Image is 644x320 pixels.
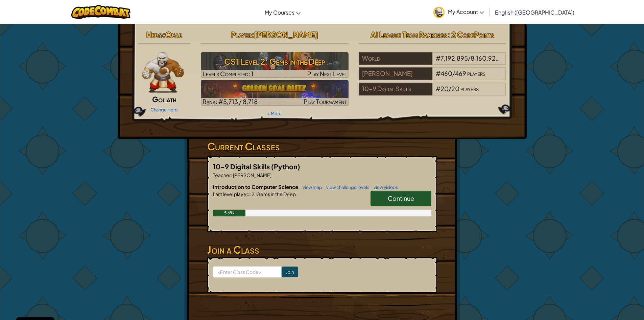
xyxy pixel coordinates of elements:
[231,30,252,39] span: Player
[201,80,349,106] img: Golden Goal
[500,54,519,62] span: players
[213,210,246,216] div: 5.6%
[440,54,468,62] span: 7,192,895
[359,59,506,66] a: World#7,192,895/8,160,924players
[471,54,500,62] span: 8,160,924
[467,69,485,77] span: players
[207,242,437,257] h3: Join a Class
[304,98,347,105] span: Play Tournament
[440,85,449,92] span: 20
[359,67,432,80] div: [PERSON_NAME]
[265,9,294,16] span: My Courses
[249,191,251,197] span: :
[370,185,398,190] a: view videos
[201,80,349,106] a: Rank: #5,713 / 8,718Play Tournament
[163,30,165,39] span: :
[452,69,455,77] span: /
[150,107,178,112] a: Change Hero
[267,111,282,116] a: + More
[165,30,182,39] span: Okar
[201,52,349,78] img: CS1 Level 2: Gems in the Deep
[146,30,163,39] span: Hero
[436,54,440,62] span: #
[492,3,578,21] a: English ([GEOGRAPHIC_DATA])
[152,94,176,104] span: Goliath
[430,1,487,23] a: My Account
[451,85,459,92] span: 20
[468,54,471,62] span: /
[323,185,369,190] a: view challenge levels
[455,69,466,77] span: 469
[254,30,318,39] span: [PERSON_NAME]
[460,85,479,92] span: players
[232,172,271,178] span: [PERSON_NAME]
[207,139,437,154] h3: Current Classes
[449,85,451,92] span: /
[359,74,506,82] a: [PERSON_NAME]#460/469players
[71,5,130,19] img: CodeCombat logo
[436,69,440,77] span: #
[433,7,445,18] img: avatar
[388,194,414,202] span: Continue
[282,266,298,277] input: Join
[448,8,484,15] span: My Account
[202,70,254,78] span: Levels Completed: 1
[261,3,304,21] a: My Courses
[359,52,432,65] div: World
[213,172,231,178] span: Teacher
[495,9,574,16] span: English ([GEOGRAPHIC_DATA])
[201,54,349,69] h3: CS1 Level 2: Gems in the Deep
[213,184,299,190] span: Introduction to Computer Science
[371,30,447,39] span: AI League Team Rankings
[142,52,184,93] img: goliath-pose.png
[201,52,349,78] a: Play Next Level
[252,30,254,39] span: :
[251,191,256,197] span: 2.
[213,266,282,278] input: <Enter Class Code>
[359,83,432,95] div: 10-9 Digital Skills
[299,185,322,190] a: view map
[271,162,300,171] span: (Python)
[213,162,271,171] span: 10-9 Digital Skills
[213,191,249,197] span: Last level played
[256,191,296,197] span: Gems in the Deep
[202,98,258,105] span: Rank: #5,713 / 8,718
[436,85,440,92] span: #
[359,89,506,97] a: 10-9 Digital Skills#20/20players
[231,172,232,178] span: :
[440,69,452,77] span: 460
[447,30,494,39] span: : 2 CodePoints
[307,70,347,78] span: Play Next Level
